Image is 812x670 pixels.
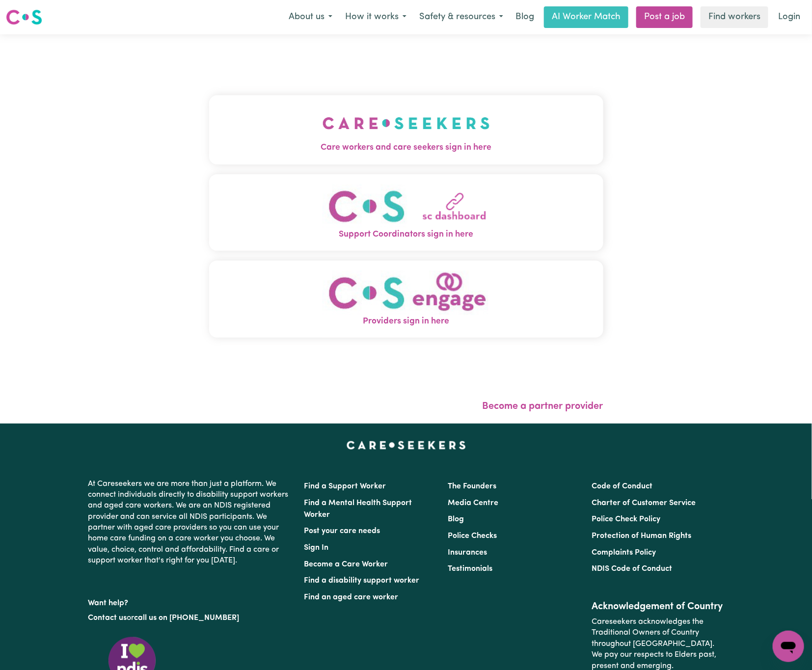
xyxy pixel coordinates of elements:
[592,601,724,613] h2: Acknowledgement of Country
[209,141,603,154] span: Care workers and care seekers sign in here
[636,6,693,28] a: Post a job
[282,7,339,27] button: About us
[448,482,496,490] a: The Founders
[347,441,466,449] a: Careseekers home page
[304,593,398,601] a: Find an aged care worker
[592,482,653,490] a: Code of Conduct
[592,515,661,523] a: Police Check Policy
[6,6,42,28] a: Careseekers logo
[592,549,656,557] a: Complaints Policy
[209,228,603,241] span: Support Coordinators sign in here
[448,532,497,540] a: Police Checks
[304,561,388,568] a: Become a Care Worker
[592,532,692,540] a: Protection of Human Rights
[544,6,628,28] a: AI Worker Match
[304,544,328,552] a: Sign In
[88,614,127,622] a: Contact us
[448,549,487,557] a: Insurances
[304,482,386,490] a: Find a Support Worker
[134,614,239,622] a: call us on [PHONE_NUMBER]
[209,261,603,338] button: Providers sign in here
[209,174,603,251] button: Support Coordinators sign in here
[448,499,498,507] a: Media Centre
[6,8,42,26] img: Careseekers logo
[88,609,292,627] p: or
[304,499,412,519] a: Find a Mental Health Support Worker
[209,95,603,164] button: Care workers and care seekers sign in here
[510,6,540,28] a: Blog
[448,515,464,523] a: Blog
[448,565,492,573] a: Testimonials
[304,527,380,535] a: Post your care needs
[592,565,673,573] a: NDIS Code of Conduct
[413,7,510,27] button: Safety & resources
[773,631,804,662] iframe: Button to launch messaging window
[592,499,696,507] a: Charter of Customer Service
[304,577,419,585] a: Find a disability support worker
[772,6,806,28] a: Login
[88,475,292,570] p: At Careseekers we are more than just a platform. We connect individuals directly to disability su...
[339,7,413,27] button: How it works
[483,402,603,411] a: Become a partner provider
[88,594,292,609] p: Want help?
[701,6,768,28] a: Find workers
[209,315,603,328] span: Providers sign in here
